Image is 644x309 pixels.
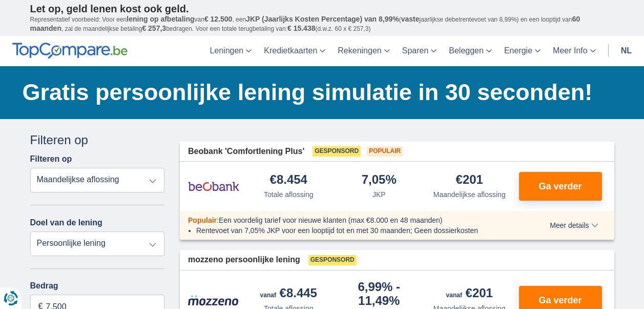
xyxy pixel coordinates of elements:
span: Gesponsord [308,255,357,265]
div: 6,99% [338,281,421,307]
a: Kredietkaarten [258,36,331,66]
span: Gesponsord [313,146,361,157]
span: € 12.500 [204,15,233,23]
label: Bedrag [30,281,165,291]
span: 60 maanden [30,15,580,32]
img: product.pl.alt Beobank [188,173,239,199]
span: Populair [188,216,217,224]
div: 7,05% [362,173,397,187]
img: TopCompare [12,43,128,59]
span: Meer details [550,222,598,229]
div: Maandelijkse aflossing [433,189,506,200]
div: Filteren op [30,131,165,149]
a: Rekeningen [331,36,396,66]
a: Energie [498,36,547,66]
span: € 15.438 [287,24,316,32]
label: Filteren op [30,154,72,164]
button: Meer details [542,221,606,229]
a: Leningen [203,36,258,66]
span: Beobank 'Comfortlening Plus' [188,146,304,158]
span: vaste [401,15,420,23]
button: Ga verder [519,172,602,201]
div: : [180,215,521,225]
a: Meer Info [547,36,602,66]
label: Doel van de lening [30,218,102,227]
div: €8.445 [260,287,317,301]
p: Let op, geld lenen kost ook geld. [30,3,614,15]
span: mozzeno persoonlijke lening [188,254,300,266]
div: €201 [446,287,493,301]
span: Populair [367,146,403,157]
span: Ga verder [538,182,581,191]
span: Ga verder [538,296,581,305]
img: product.pl.alt Mozzeno [188,295,239,306]
span: lening op afbetaling [127,15,194,23]
span: Een voordelig tarief voor nieuwe klanten (max €8.000 en 48 maanden) [219,216,443,224]
div: €201 [456,173,483,187]
div: Totale aflossing [264,189,314,200]
span: JKP (Jaarlijks Kosten Percentage) van 8,99% [246,15,399,23]
li: Rentevoet van 7,05% JKP voor een looptijd tot en met 30 maanden; Geen dossierkosten [196,225,512,236]
h1: Gratis persoonlijke lening simulatie in 30 seconden! [23,76,614,108]
a: nl [615,36,638,66]
a: Beleggen [443,36,498,66]
p: Representatief voorbeeld: Voor een van , een ( jaarlijkse debetrentevoet van 8,99%) en een loopti... [30,15,614,33]
div: €8.454 [270,173,307,187]
div: JKP [372,189,386,200]
a: Sparen [396,36,443,66]
span: € 257,3 [142,24,166,32]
